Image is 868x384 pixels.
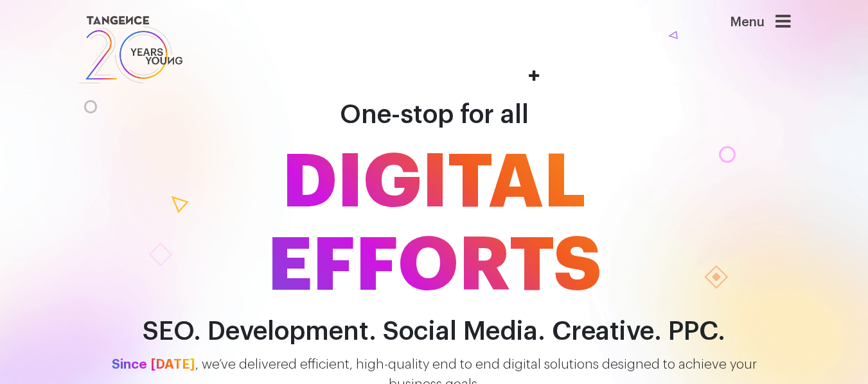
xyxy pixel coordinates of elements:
[68,141,801,308] span: DIGITAL EFFORTS
[112,358,195,371] span: Since [DATE]
[78,13,184,87] img: logo SVG
[68,317,801,346] h2: SEO. Development. Social Media. Creative. PPC.
[340,102,529,128] span: One-stop for all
